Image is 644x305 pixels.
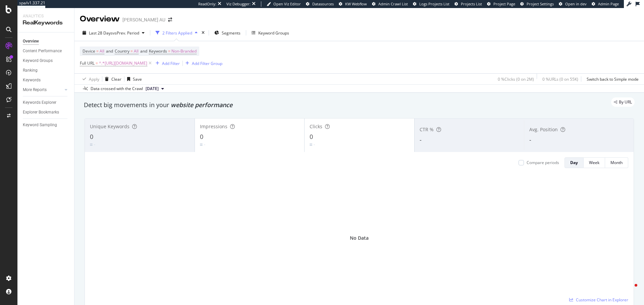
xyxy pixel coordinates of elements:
span: Datasources [312,1,334,6]
div: Analytics [23,13,69,19]
button: Month [605,157,628,168]
a: Keyword Groups [23,57,69,64]
span: = [96,60,98,66]
span: 2025 Sep. 7th [146,86,159,92]
span: Open in dev [565,1,587,6]
a: Open Viz Editor [267,1,301,7]
div: Content Performance [23,48,62,55]
span: Keywords [149,48,167,54]
a: Admin Page [592,1,619,7]
a: Datasources [306,1,334,7]
a: Project Settings [520,1,554,7]
span: Customize Chart in Explorer [576,297,628,303]
button: Clear [102,74,121,84]
div: Viz Debugger: [226,1,251,7]
span: Segments [222,30,240,36]
button: Save [124,74,142,84]
div: No Data [350,235,369,241]
span: Device [83,48,95,54]
span: Project Settings [527,1,554,6]
button: Keyword Groups [249,27,292,38]
span: Admin Page [598,1,619,6]
a: Overview [23,38,69,45]
div: Keywords [23,77,41,84]
div: Day [570,160,578,165]
img: Equal [200,144,203,146]
span: Admin Crawl List [378,1,408,6]
div: Overview [23,38,39,45]
div: Add Filter Group [192,61,222,66]
span: Unique Keywords [90,123,129,130]
div: times [200,29,206,36]
div: Compare periods [527,160,559,165]
div: Keyword Groups [258,30,289,36]
span: Projects List [461,1,482,6]
a: Keywords [23,77,69,84]
div: Data crossed with the Crawl [91,86,143,92]
button: Week [584,157,605,168]
a: Project Page [487,1,515,7]
span: Open Viz Editor [273,1,301,6]
div: 2 Filters Applied [162,30,192,36]
a: KW Webflow [339,1,367,7]
div: Apply [89,76,99,82]
div: ReadOnly: [198,1,216,7]
span: - [529,136,531,144]
span: Non-Branded [171,47,197,56]
div: Keywords Explorer [23,99,56,106]
span: = [130,48,133,54]
iframe: Intercom live chat [621,282,637,298]
span: ^.*[URL][DOMAIN_NAME] [99,59,147,68]
img: Equal [90,144,93,146]
div: arrow-right-arrow-left [168,17,172,22]
a: Keywords Explorer [23,99,69,106]
span: Logs Projects List [419,1,449,6]
button: Last 28 DaysvsPrev. Period [80,27,147,38]
div: Clear [111,76,121,82]
a: Admin Crawl List [372,1,408,7]
span: By URL [619,100,632,104]
a: Customize Chart in Explorer [569,297,628,303]
div: Add Filter [162,61,180,66]
a: Explorer Bookmarks [23,109,69,116]
button: Add Filter Group [183,59,222,67]
span: 0 [90,133,93,141]
span: 0 [310,133,313,141]
span: Country [115,48,129,54]
span: Last 28 Days [89,30,113,36]
span: Full URL [80,60,95,66]
span: vs Prev. Period [113,30,139,36]
span: Project Page [493,1,515,6]
button: Apply [80,74,99,84]
span: Avg. Position [529,126,558,133]
div: More Reports [23,86,47,93]
span: = [168,48,170,54]
div: RealKeywords [23,19,69,27]
div: - [94,142,95,147]
img: Equal [310,144,312,146]
div: [PERSON_NAME] AU [122,16,165,23]
span: and [106,48,113,54]
span: and [140,48,147,54]
div: - [204,142,205,147]
div: Overview [80,13,120,25]
button: 2 Filters Applied [153,27,200,38]
span: Impressions [200,123,227,130]
span: All [134,47,139,56]
div: Week [589,160,599,165]
button: Add Filter [153,59,180,67]
a: Content Performance [23,48,69,55]
a: Projects List [454,1,482,7]
span: All [100,47,104,56]
a: More Reports [23,86,63,93]
span: Clicks [310,123,322,130]
button: [DATE] [143,85,167,93]
span: KW Webflow [345,1,367,6]
button: Switch back to Simple mode [584,74,639,84]
div: Explorer Bookmarks [23,109,59,116]
a: Ranking [23,67,69,74]
div: 0 % Clicks ( 0 on 2M ) [498,76,534,82]
a: Open in dev [559,1,587,7]
button: Segments [212,27,243,38]
div: Ranking [23,67,38,74]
